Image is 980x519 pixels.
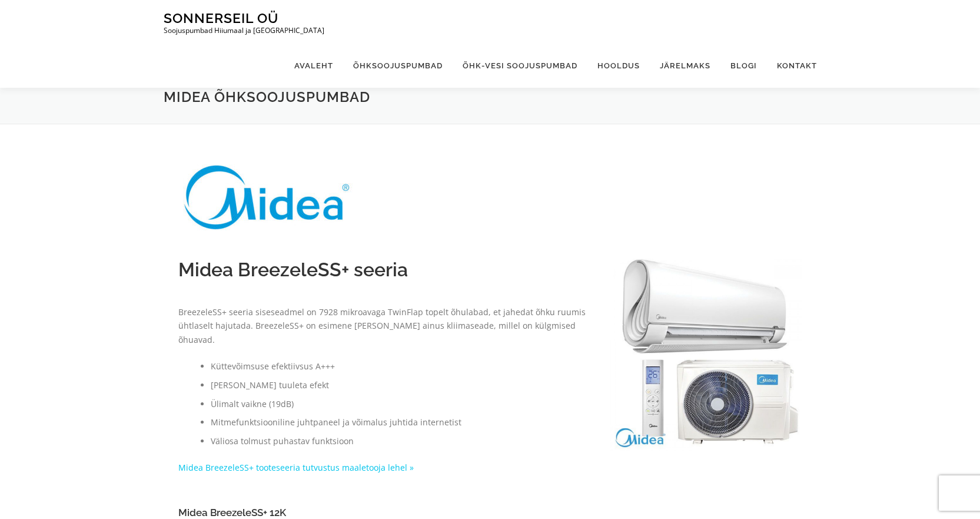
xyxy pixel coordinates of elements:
a: Midea BreezeleSS+ tooteseeria tutvustus maaletooja lehel » [178,462,414,473]
span: Midea BreezeleSS+ seeria [178,259,408,280]
li: Väliosa tolmust puhastav funktsioon [211,434,586,448]
a: Õhksoojuspumbad [343,44,453,88]
h4: Midea BreezeleSS+ 12K [178,507,479,518]
img: Midea [178,160,355,235]
a: Hooldus [587,44,650,88]
a: Blogi [720,44,767,88]
a: Kontakt [767,44,817,88]
a: Õhk-vesi soojuspumbad [453,44,587,88]
li: [PERSON_NAME] tuuleta efekt [211,378,586,392]
a: Sonnerseil OÜ [164,10,278,26]
a: Avaleht [284,44,343,88]
a: Järelmaks [650,44,720,88]
li: Ülimalt vaikne (19dB) [211,397,586,411]
li: Küttevõimsuse efektiivsus A+++ [211,359,586,373]
h1: Midea õhksoojuspumbad [164,88,817,106]
img: Midea Breezeless-1000x1000 [610,259,802,451]
li: Mitmefunktsiooniline juhtpaneel ja võimalus juhtida internetist [211,415,586,429]
p: Soojuspumbad Hiiumaal ja [GEOGRAPHIC_DATA] [164,27,324,35]
p: BreezeleSS+ seeria siseseadmel on 7928 mikroavaga TwinFlap topelt õhulabad, et jahedat õhku ruumi... [178,305,586,347]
